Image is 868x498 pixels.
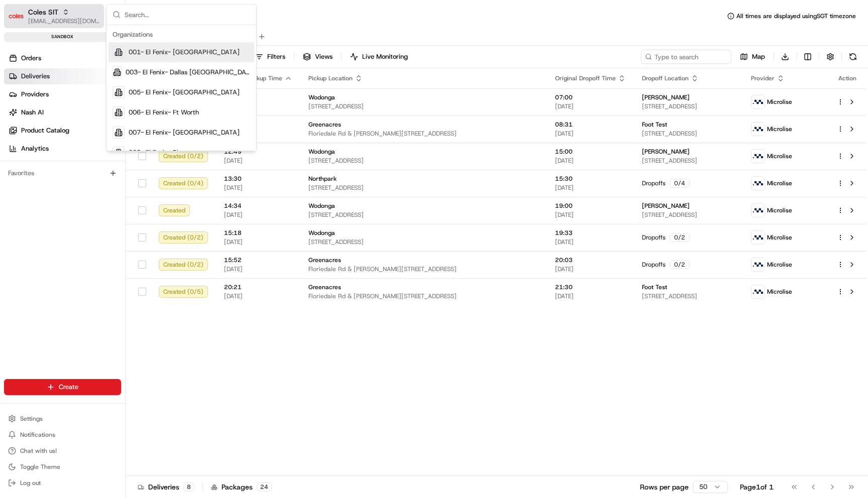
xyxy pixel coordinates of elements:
div: 📗 [10,147,18,155]
span: [DATE] [555,292,626,300]
button: Start new chat [171,99,183,111]
a: Powered byPylon [71,170,122,178]
img: microlise_logo.jpeg [751,122,765,136]
img: 1736555255976-a54dd68f-1ca7-489b-9aae-adbdc363a1c4 [10,96,28,114]
button: Refresh [846,50,860,64]
span: 07:00 [555,93,626,101]
span: Product Catalog [21,126,69,135]
button: Live Monitoring [346,50,412,64]
span: Microlise [767,125,792,133]
span: [DATE] [555,211,626,219]
button: Filters [251,50,290,64]
img: microlise_logo.jpeg [751,204,765,217]
span: Map [752,52,765,61]
span: Orders [21,54,41,63]
img: microlise_logo.jpeg [751,285,765,298]
span: Create [59,383,78,392]
span: 008- El Fenix- Plano [129,148,189,157]
a: Orders [4,50,125,66]
span: [STREET_ADDRESS] [308,211,539,219]
span: [DATE] [555,184,626,192]
div: sandbox [4,32,121,42]
span: 12:49 [224,148,292,156]
span: Chat with us! [20,447,57,455]
div: Suggestions [106,25,256,151]
span: [DATE] [224,130,292,138]
span: Floriedale Rd & [PERSON_NAME][STREET_ADDRESS] [308,265,539,273]
span: [DATE] [555,157,626,165]
span: [DATE] [224,102,292,110]
div: Favorites [4,165,121,181]
span: 001- El Fenix- [GEOGRAPHIC_DATA] [129,48,240,57]
span: 15:00 [555,148,626,156]
span: 13:30 [224,175,292,183]
span: 15:30 [555,175,626,183]
span: 20:03 [555,256,626,264]
span: [PERSON_NAME] [642,202,690,210]
div: Start new chat [34,96,165,106]
a: Nash AI [4,104,125,120]
span: 21:30 [555,283,626,291]
p: Welcome 👋 [10,40,183,56]
span: Wodonga [308,229,335,237]
span: Dropoffs [642,179,666,187]
span: [DATE] [555,265,626,273]
span: [DATE] [555,130,626,138]
span: [STREET_ADDRESS] [642,102,735,110]
span: Wodonga [308,148,335,156]
span: [DATE] [224,292,292,300]
span: Northpark [308,175,337,183]
img: Nash [10,10,30,30]
span: [DATE] [555,102,626,110]
p: Rows per page [640,482,689,492]
span: Live Monitoring [362,52,408,61]
span: [STREET_ADDRESS] [642,211,735,219]
span: Floriedale Rd & [PERSON_NAME][STREET_ADDRESS] [308,292,539,300]
div: 0 / 4 [670,179,690,188]
span: 14:34 [224,202,292,210]
div: We're available if you need us! [34,106,127,114]
span: 15:52 [224,256,292,264]
span: Greenacres [308,256,341,264]
a: Product Catalog [4,122,125,139]
span: 003- El Fenix- Dallas [GEOGRAPHIC_DATA][PERSON_NAME] [126,68,250,77]
span: Analytics [21,144,49,153]
span: Floriedale Rd & [PERSON_NAME][STREET_ADDRESS] [308,130,539,138]
input: Search... [125,5,250,25]
img: microlise_logo.jpeg [751,258,765,271]
button: Settings [4,412,121,426]
button: Map [735,50,770,64]
span: [PERSON_NAME] [642,93,690,101]
span: Deliveries [21,72,50,81]
span: [STREET_ADDRESS] [308,102,539,110]
span: Microlise [767,98,792,106]
span: Wodonga [308,202,335,210]
span: Foot Test [642,120,667,129]
span: [DATE] [224,238,292,246]
span: [DATE] [224,211,292,219]
div: 💻 [85,147,93,155]
button: Log out [4,476,121,490]
img: microlise_logo.jpeg [751,177,765,190]
span: Pylon [100,170,122,178]
button: Chat with us! [4,444,121,458]
span: Dropoffs [642,233,666,241]
span: Settings [20,415,43,423]
div: Deliveries [138,482,194,492]
img: microlise_logo.jpeg [751,231,765,244]
span: Greenacres [308,120,341,129]
span: Original Dropoff Time [555,74,616,82]
span: [STREET_ADDRESS] [642,130,735,138]
input: Type to search [641,50,731,64]
span: [DATE] [224,184,292,192]
span: 19:33 [555,229,626,237]
div: 0 / 2 [670,260,690,269]
a: Providers [4,86,125,102]
div: Action [837,74,858,82]
span: 005- El Fenix- [GEOGRAPHIC_DATA] [129,88,240,97]
span: Microlise [767,288,792,296]
span: Filters [267,52,285,61]
span: All times are displayed using SGT timezone [736,12,856,20]
span: Microlise [767,233,792,241]
span: 03:49 [224,93,292,101]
